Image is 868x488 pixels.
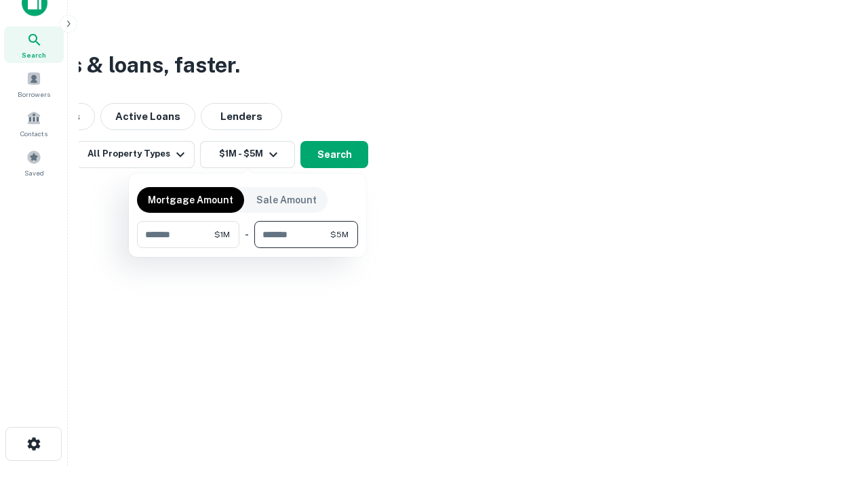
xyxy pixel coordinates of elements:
[214,228,230,241] span: $1M
[245,221,249,248] div: -
[800,380,868,445] iframe: Chat Widget
[256,192,317,207] p: Sale Amount
[330,228,349,241] span: $5M
[148,192,233,207] p: Mortgage Amount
